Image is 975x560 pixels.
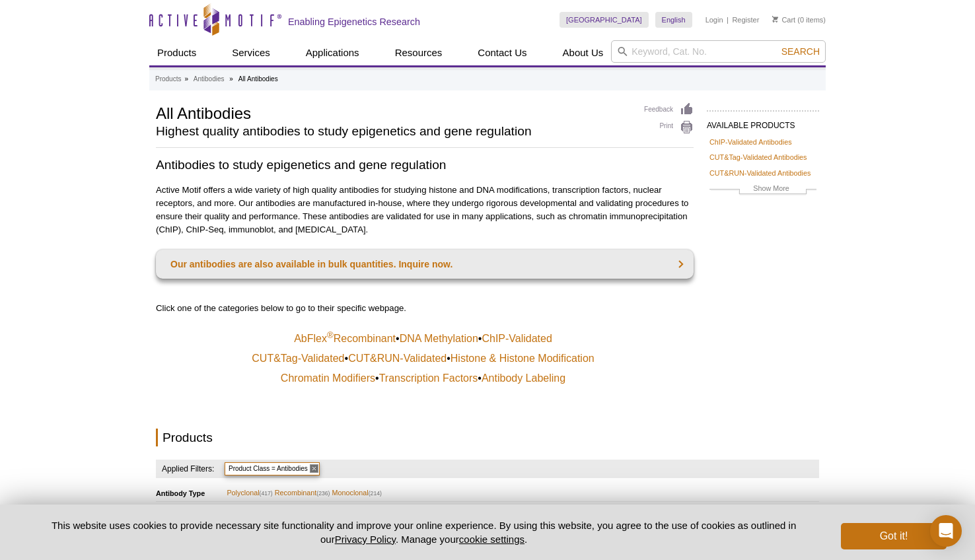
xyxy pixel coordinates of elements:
[644,102,694,117] a: Feedback
[560,12,649,28] a: [GEOGRAPHIC_DATA]
[495,504,578,516] span: Immunocytochemistry
[227,487,272,499] span: Polyclonal
[379,372,478,385] a: Transcription Factors
[707,110,819,134] h2: AVAILABLE PRODUCTS
[332,487,382,499] span: Monoclonal
[156,250,694,279] a: Our antibodies are also available in bulk quantities. Inquire now.
[732,15,759,24] a: Register
[149,40,204,65] a: Products
[369,490,382,497] span: (214)
[288,16,420,28] h2: Enabling Epigenetics Research
[772,15,795,24] a: Cart
[156,460,215,478] h4: Applied Filters:
[611,40,826,63] input: Keyword, Cat. No.
[348,352,447,365] a: CUT&RUN-Validated
[156,302,694,315] p: Click one of the categories below to go to their specific webpage.
[294,332,396,345] a: AbFlex®Recombinant
[298,40,367,65] a: Applications
[229,75,233,83] li: »
[157,330,692,348] td: • •
[335,534,396,545] a: Privacy Policy
[482,372,565,385] a: Antibody Labeling
[459,534,524,545] button: cookie settings
[156,156,694,174] h2: Antibodies to study epigenetics and gene regulation
[709,136,792,148] a: ChIP-Validated Antibodies
[655,12,692,28] a: English
[227,504,297,516] span: [MEDICAL_DATA]
[28,518,819,546] p: This website uses cookies to provide necessary site functionality and improve your online experie...
[482,332,552,345] a: ChIP-Validated
[709,151,807,163] a: CUT&Tag-Validated Antibodies
[451,352,595,365] a: Histone & Histone Modification
[157,349,692,368] td: • •
[300,504,412,516] span: Chromatin Immunoprecipitation
[155,73,181,85] a: Products
[327,330,334,340] sup: ®
[709,182,816,197] a: Show More
[709,167,811,179] a: CUT&RUN-Validated Antibodies
[156,502,227,531] th: Application
[667,504,744,516] span: Immunoprecipitation
[644,120,694,135] a: Print
[470,40,534,65] a: Contact Us
[414,504,493,516] span: Immunofluorescence
[225,462,320,475] span: Product Class = Antibodies
[156,485,227,501] th: Antibody Type
[184,75,188,83] li: »
[316,490,330,497] span: (236)
[555,40,612,65] a: About Us
[400,332,478,345] a: DNA Methylation
[387,40,451,65] a: Resources
[626,504,665,516] span: Dot Blot
[777,46,824,57] button: Search
[580,504,624,516] span: ChIP-Seq
[156,184,694,236] p: Active Motif offers a wide variety of high quality antibodies for studying histone and DNA modifi...
[252,352,344,365] a: CUT&Tag-Validated
[157,369,692,388] td: • •
[275,487,330,499] span: Recombinant
[772,16,778,22] img: Your Cart
[156,102,631,122] h1: All Antibodies
[224,40,278,65] a: Services
[194,73,225,85] a: Antibodies
[281,372,375,385] a: Chromatin Modifiers
[727,12,729,28] li: |
[260,490,273,497] span: (417)
[841,523,947,549] button: Got it!
[930,515,962,547] div: Open Intercom Messenger
[781,46,820,57] span: Search
[772,12,826,28] li: (0 items)
[156,429,694,446] h2: Products
[705,15,723,24] a: Login
[156,125,631,137] h2: Highest quality antibodies to study epigenetics and gene regulation
[238,75,278,83] li: All Antibodies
